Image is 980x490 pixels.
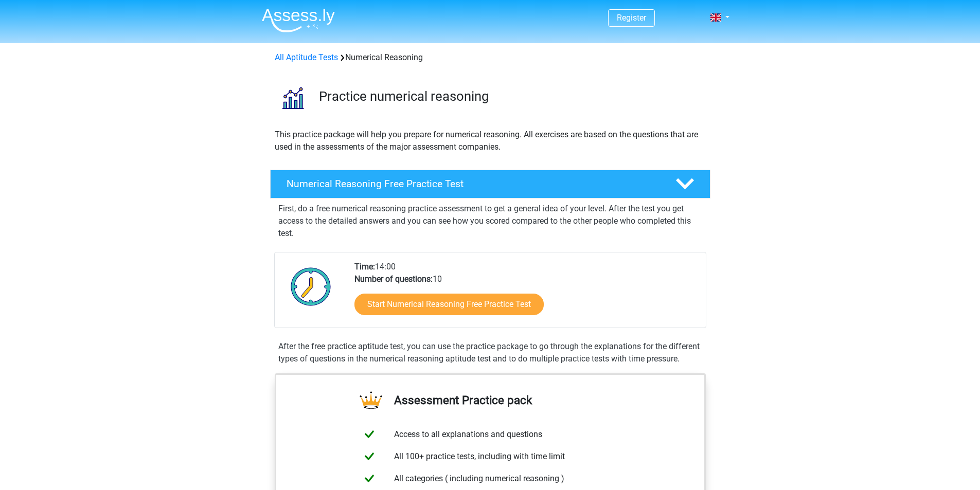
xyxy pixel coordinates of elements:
p: First, do a free numerical reasoning practice assessment to get a general idea of your level. Aft... [278,203,702,240]
div: Numerical Reasoning [271,51,710,64]
b: Number of questions: [354,274,433,284]
p: This practice package will help you prepare for numerical reasoning. All exercises are based on t... [275,129,706,153]
a: Start Numerical Reasoning Free Practice Test [354,294,544,315]
a: Register [617,13,646,23]
img: numerical reasoning [271,76,314,120]
h3: Practice numerical reasoning [319,88,702,104]
img: Clock [285,261,337,312]
div: After the free practice aptitude test, you can use the practice package to go through the explana... [274,340,706,365]
a: Numerical Reasoning Free Practice Test [266,170,715,198]
b: Time: [354,262,375,271]
h4: Numerical Reasoning Free Practice Test [287,178,659,190]
div: 14:00 10 [347,261,705,328]
img: Assessly [262,8,335,32]
a: All Aptitude Tests [275,52,338,62]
